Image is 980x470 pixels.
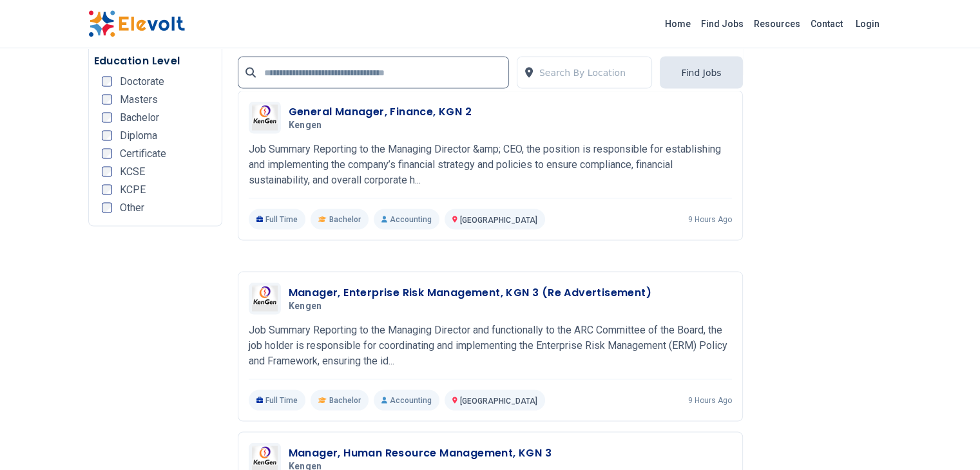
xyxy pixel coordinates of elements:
[660,14,696,34] a: Home
[120,76,164,86] span: Doctorate
[102,148,112,158] input: Certificate
[102,166,112,176] input: KCSE
[120,112,159,122] span: Bachelor
[289,285,651,300] h3: Manager, Enterprise Risk Management, KGN 3 (Re Advertisement)
[374,209,439,229] p: Accounting
[848,11,887,37] a: Login
[460,396,537,405] span: [GEOGRAPHIC_DATA]
[696,14,749,34] a: Find Jobs
[688,395,732,405] p: 9 hours ago
[102,184,112,194] input: KCPE
[88,10,185,37] img: Elevolt
[329,214,361,224] span: Bachelor
[249,390,306,410] p: Full Time
[805,14,848,34] a: Contact
[102,130,112,140] input: Diploma
[120,184,146,194] span: KCPE
[249,322,732,368] p: Job Summary Reporting to the Managing Director and functionally to the ARC Committee of the Board...
[252,285,278,311] img: Kengen
[120,148,166,158] span: Certificate
[120,94,158,104] span: Masters
[94,53,216,68] h5: Education Level
[102,202,112,212] input: Other
[102,94,112,104] input: Masters
[688,214,732,224] p: 9 hours ago
[249,101,732,229] a: KengenGeneral Manager, Finance, KGN 2KengenJob Summary Reporting to the Managing Director &amp; C...
[374,390,439,410] p: Accounting
[102,76,112,86] input: Doctorate
[460,215,537,224] span: [GEOGRAPHIC_DATA]
[252,104,278,130] img: Kengen
[120,130,157,140] span: Diploma
[749,14,805,34] a: Resources
[289,445,552,460] h3: Manager, Human Resource Management, KGN 3
[102,112,112,122] input: Bachelor
[916,408,980,470] iframe: Chat Widget
[289,104,472,119] h3: General Manager, Finance, KGN 2
[329,395,361,405] span: Bachelor
[120,202,144,212] span: Other
[289,119,322,131] span: Kengen
[249,282,732,410] a: KengenManager, Enterprise Risk Management, KGN 3 (Re Advertisement)KengenJob Summary Reporting to...
[249,209,306,229] p: Full Time
[249,141,732,187] p: Job Summary Reporting to the Managing Director &amp; CEO, the position is responsible for establi...
[660,56,742,88] button: Find Jobs
[289,300,322,312] span: Kengen
[120,166,145,176] span: KCSE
